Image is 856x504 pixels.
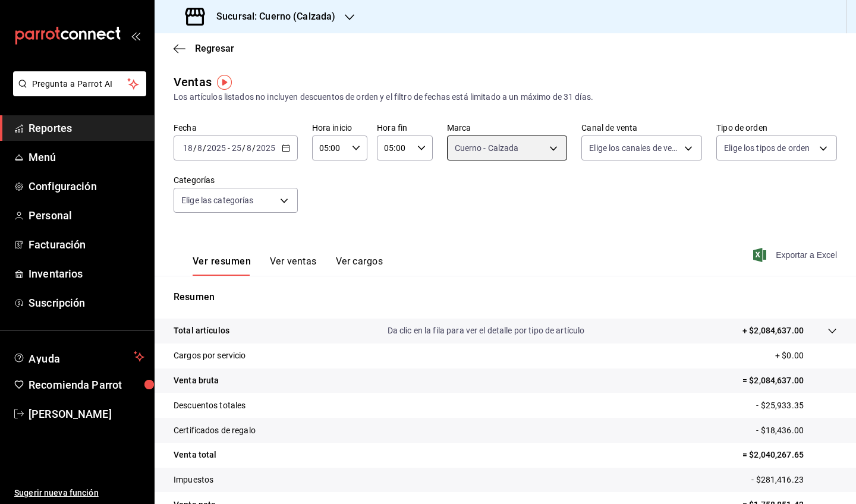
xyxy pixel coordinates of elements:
span: Menú [29,149,144,165]
span: Ayuda [29,349,129,364]
p: Impuestos [174,474,213,486]
span: Elige los tipos de orden [724,142,810,154]
span: [PERSON_NAME] [29,406,144,422]
p: Descuentos totales [174,399,246,412]
span: Cuerno - Calzada [455,142,519,154]
div: Los artículos listados no incluyen descuentos de orden y el filtro de fechas está limitado a un m... [174,91,837,103]
input: -- [197,143,203,153]
span: Facturación [29,237,144,253]
label: Fecha [174,124,298,132]
span: Recomienda Parrot [29,377,144,393]
span: - [228,143,230,153]
div: Ventas [174,73,212,91]
span: Configuración [29,178,144,194]
input: ---- [256,143,276,153]
p: + $0.00 [775,349,837,362]
p: = $2,040,267.65 [742,449,837,461]
input: -- [246,143,252,153]
span: / [242,143,246,153]
span: Elige los canales de venta [589,142,680,154]
span: Pregunta a Parrot AI [32,78,128,90]
button: Ver cargos [336,256,383,276]
span: Inventarios [29,266,144,282]
button: Exportar a Excel [756,248,837,262]
p: Venta bruta [174,374,219,387]
input: -- [182,143,193,153]
p: - $281,416.23 [751,474,837,486]
button: Ver resumen [193,256,251,276]
label: Hora fin [377,124,432,132]
span: Suscripción [29,295,144,311]
input: -- [231,143,242,153]
label: Canal de venta [581,124,702,132]
p: = $2,084,637.00 [742,374,837,387]
img: Tooltip marker [217,75,232,90]
label: Tipo de orden [716,124,837,132]
div: navigation tabs [193,256,383,276]
label: Hora inicio [312,124,367,132]
label: Marca [447,124,568,132]
p: + $2,084,637.00 [742,325,804,337]
p: Cargos por servicio [174,349,246,362]
button: Ver ventas [270,256,317,276]
h3: Sucursal: Cuerno (Calzada) [207,10,335,24]
p: - $18,436.00 [756,424,837,437]
label: Categorías [174,176,298,184]
p: Total artículos [174,325,229,337]
a: Pregunta a Parrot AI [8,86,146,99]
p: - $25,933.35 [756,399,837,412]
span: Sugerir nueva función [14,487,144,499]
span: Regresar [195,43,234,54]
span: Elige las categorías [181,194,254,206]
p: Certificados de regalo [174,424,256,437]
span: Reportes [29,120,144,136]
button: Pregunta a Parrot AI [13,71,146,96]
span: / [252,143,256,153]
button: open_drawer_menu [131,31,140,40]
span: Personal [29,207,144,223]
p: Resumen [174,290,837,304]
span: / [193,143,197,153]
span: / [203,143,206,153]
p: Venta total [174,449,216,461]
button: Regresar [174,43,234,54]
input: ---- [206,143,226,153]
p: Da clic en la fila para ver el detalle por tipo de artículo [388,325,585,337]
